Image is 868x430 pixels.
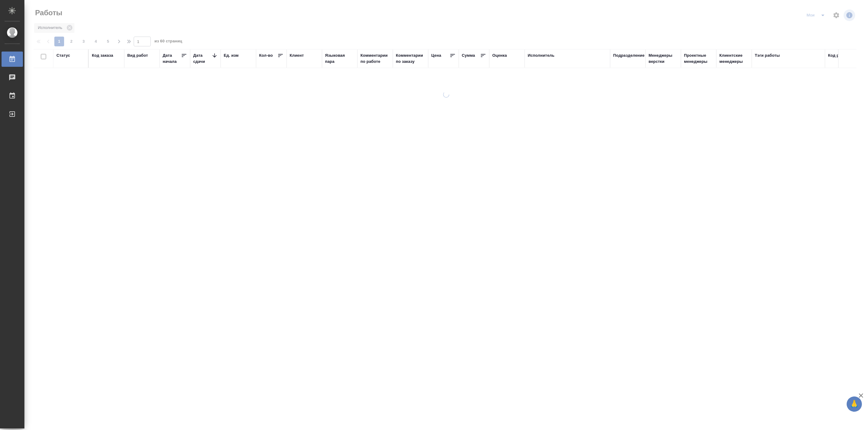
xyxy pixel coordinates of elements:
div: Исполнитель [528,52,555,59]
div: Код заказа [92,52,113,59]
div: Цена [431,52,441,59]
div: Кол-во [259,52,273,59]
div: Оценка [492,52,507,59]
div: Ед. изм [224,52,239,59]
div: Клиентские менеджеры [719,52,749,65]
div: Языковая пара [325,52,354,65]
div: Дата сдачи [193,52,212,65]
span: 🙏 [849,398,859,410]
button: 🙏 [847,396,862,412]
div: Менеджеры верстки [649,52,678,65]
div: Вид работ [127,52,148,59]
div: Код работы [828,52,852,59]
div: Статус [56,52,70,59]
div: Клиент [290,52,304,59]
div: Комментарии по заказу [396,52,425,65]
div: Дата начала [163,52,181,65]
div: Комментарии по работе [360,52,390,65]
div: Подразделение [613,52,645,59]
div: Проектные менеджеры [684,52,713,65]
div: Тэги работы [755,52,780,59]
div: Сумма [462,52,475,59]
